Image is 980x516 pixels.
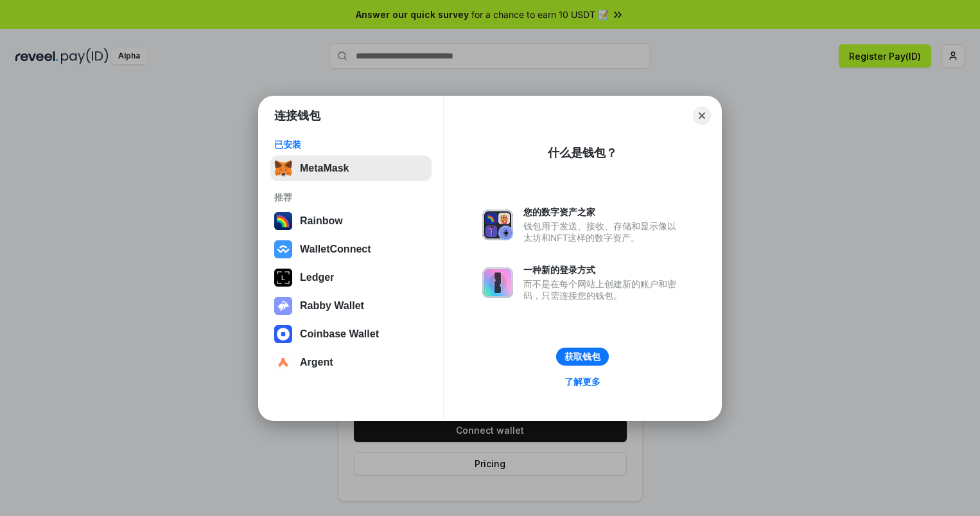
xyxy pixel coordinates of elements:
div: 推荐 [274,191,428,203]
button: Ledger [270,265,432,290]
div: 钱包用于发送、接收、存储和显示像以太坊和NFT这样的数字资产。 [523,220,683,244]
img: svg+xml,%3Csvg%20xmlns%3D%22http%3A%2F%2Fwww.w3.org%2F2000%2Fsvg%22%20width%3D%2228%22%20height%3... [274,269,292,287]
div: 了解更多 [564,376,600,387]
img: svg+xml,%3Csvg%20fill%3D%22none%22%20height%3D%2233%22%20viewBox%3D%220%200%2035%2033%22%20width%... [274,159,292,177]
a: 了解更多 [557,373,608,390]
img: svg+xml,%3Csvg%20xmlns%3D%22http%3A%2F%2Fwww.w3.org%2F2000%2Fsvg%22%20fill%3D%22none%22%20viewBox... [274,297,292,315]
button: Argent [270,350,432,375]
div: WalletConnect [300,244,371,255]
div: 而不是在每个网站上创建新的账户和密码，只需连接您的钱包。 [523,278,683,301]
div: 您的数字资产之家 [523,206,683,218]
button: Rainbow [270,208,432,234]
div: Ledger [300,272,334,283]
img: svg+xml,%3Csvg%20xmlns%3D%22http%3A%2F%2Fwww.w3.org%2F2000%2Fsvg%22%20fill%3D%22none%22%20viewBox... [482,267,513,298]
img: svg+xml,%3Csvg%20width%3D%2228%22%20height%3D%2228%22%20viewBox%3D%220%200%2028%2028%22%20fill%3D... [274,240,292,258]
div: 获取钱包 [564,351,600,362]
div: 什么是钱包？ [548,145,617,161]
div: MetaMask [300,163,349,174]
img: svg+xml,%3Csvg%20xmlns%3D%22http%3A%2F%2Fwww.w3.org%2F2000%2Fsvg%22%20fill%3D%22none%22%20viewBox... [482,209,513,240]
div: 一种新的登录方式 [523,264,683,276]
button: 获取钱包 [556,348,609,366]
button: Rabby Wallet [270,293,432,319]
div: Argent [300,357,333,368]
button: WalletConnect [270,236,432,262]
div: 已安装 [274,139,428,150]
img: svg+xml,%3Csvg%20width%3D%22120%22%20height%3D%22120%22%20viewBox%3D%220%200%20120%20120%22%20fil... [274,212,292,230]
button: MetaMask [270,156,432,181]
h1: 连接钱包 [274,108,320,123]
button: Coinbase Wallet [270,321,432,347]
div: Rainbow [300,215,343,227]
button: Close [693,107,711,125]
div: Coinbase Wallet [300,328,379,340]
img: svg+xml,%3Csvg%20width%3D%2228%22%20height%3D%2228%22%20viewBox%3D%220%200%2028%2028%22%20fill%3D... [274,353,292,371]
img: svg+xml,%3Csvg%20width%3D%2228%22%20height%3D%2228%22%20viewBox%3D%220%200%2028%2028%22%20fill%3D... [274,325,292,343]
div: Rabby Wallet [300,300,364,312]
